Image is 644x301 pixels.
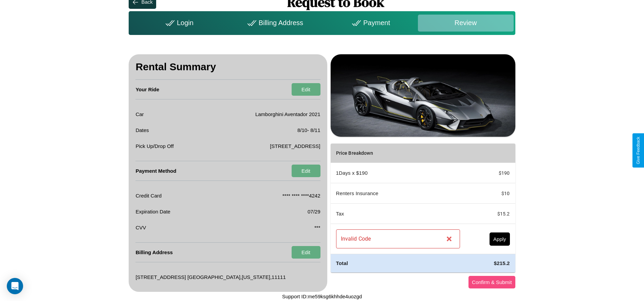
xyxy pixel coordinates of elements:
[636,137,641,164] div: Give Feedback
[255,110,320,119] p: Lamborghini Aventador 2021
[297,126,320,135] p: 8 / 10 - 8 / 11
[336,209,460,218] p: Tax
[336,260,460,267] h4: Total
[465,204,515,224] td: $ 15.2
[465,163,515,183] td: $ 190
[135,110,144,119] p: Car
[331,144,515,272] table: simple table
[135,223,146,232] p: CVV
[282,292,362,301] p: Support ID: me59ksg6khhde4uozgd
[135,191,162,200] p: Credit Card
[490,232,510,246] button: Apply
[130,15,226,32] div: Login
[135,243,172,262] h4: Billing Address
[135,54,320,80] h3: Rental Summary
[292,246,320,259] button: Edit
[336,168,460,177] p: 1 Days x $ 190
[465,183,515,204] td: $ 10
[7,278,23,294] div: Open Intercom Messenger
[418,15,514,32] div: Review
[135,161,176,181] h4: Payment Method
[135,207,170,216] p: Expiration Date
[135,142,173,151] p: Pick Up/Drop Off
[336,189,460,198] p: Renters Insurance
[292,165,320,177] button: Edit
[308,207,320,216] p: 07/29
[471,260,510,267] h4: $ 215.2
[135,126,149,135] p: Dates
[331,144,465,163] th: Price Breakdown
[270,142,320,151] p: [STREET_ADDRESS]
[292,83,320,96] button: Edit
[135,272,286,282] p: [STREET_ADDRESS] [GEOGRAPHIC_DATA] , [US_STATE] , 11111
[468,276,515,288] button: Confirm & Submit
[135,80,159,99] h4: Your Ride
[226,15,322,32] div: Billing Address
[322,15,418,32] div: Payment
